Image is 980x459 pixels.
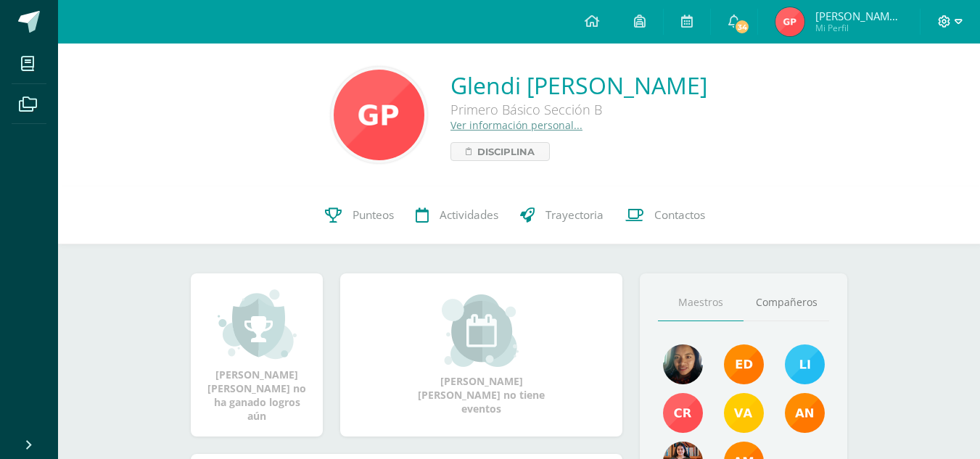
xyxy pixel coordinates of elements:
[442,294,521,367] img: event_small.png
[545,207,604,223] span: Trayectoria
[509,186,614,244] a: Trayectoria
[744,284,829,321] a: Compañeros
[724,393,764,433] img: cd5e356245587434922763be3243eb79.png
[734,19,750,35] span: 34
[785,344,825,384] img: 93ccdf12d55837f49f350ac5ca2a40a5.png
[450,70,707,101] a: Glendi [PERSON_NAME]
[775,7,804,36] img: d04bf7b420342603727ab4fc96d4493c.png
[450,118,582,132] a: Ver información personal...
[440,207,498,223] span: Actividades
[663,393,703,433] img: 6117b1eb4e8225ef5a84148c985d17e2.png
[815,9,902,23] span: [PERSON_NAME] [PERSON_NAME]
[614,186,716,244] a: Contactos
[658,284,744,321] a: Maestros
[663,344,703,384] img: c97de3f0a4f62e6deb7e91c2258cdedc.png
[654,207,705,223] span: Contactos
[353,207,394,223] span: Punteos
[450,101,707,118] div: Primero Básico Sección B
[205,288,308,423] div: [PERSON_NAME] [PERSON_NAME] no ha ganado logros aún
[785,393,825,433] img: a348d660b2b29c2c864a8732de45c20a.png
[815,22,902,34] span: Mi Perfil
[724,344,764,384] img: f40e456500941b1b33f0807dd74ea5cf.png
[314,186,405,244] a: Punteos
[477,143,535,160] span: Disciplina
[409,294,554,415] div: [PERSON_NAME] [PERSON_NAME] no tiene eventos
[218,288,297,360] img: achievement_small.png
[450,142,550,161] a: Disciplina
[405,186,509,244] a: Actividades
[334,70,424,160] img: e1392b39ba1e002a2cceae45945a4c03.png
